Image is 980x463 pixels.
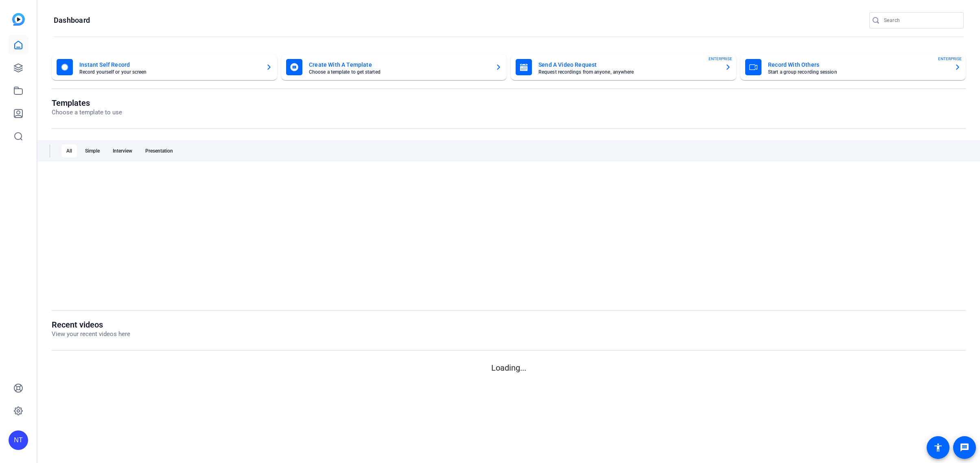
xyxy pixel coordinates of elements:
[52,362,966,374] p: Loading...
[79,70,259,74] mat-card-subtitle: Record yourself or your screen
[281,54,507,80] button: Create With A TemplateChoose a template to get started
[52,98,122,108] h1: Templates
[309,70,489,74] mat-card-subtitle: Choose a template to get started
[538,60,718,70] mat-card-title: Send A Video Request
[933,443,943,452] mat-icon: accessibility
[79,60,259,70] mat-card-title: Instant Self Record
[9,430,28,450] div: NT
[140,144,178,157] div: Presentation
[740,54,966,80] button: Record With OthersStart a group recording sessionENTERPRISE
[52,320,130,330] h1: Recent videos
[511,54,736,80] button: Send A Video RequestRequest recordings from anyone, anywhereENTERPRISE
[768,70,948,74] mat-card-subtitle: Start a group recording session
[52,54,277,80] button: Instant Self RecordRecord yourself or your screen
[52,330,130,339] p: View your recent videos here
[52,108,122,117] p: Choose a template to use
[938,56,962,62] span: ENTERPRISE
[768,60,948,70] mat-card-title: Record With Others
[54,15,90,25] h1: Dashboard
[709,56,732,62] span: ENTERPRISE
[108,144,137,157] div: Interview
[538,70,718,74] mat-card-subtitle: Request recordings from anyone, anywhere
[61,144,77,157] div: All
[12,13,25,26] img: blue-gradient.svg
[884,15,957,25] input: Search
[960,443,969,452] mat-icon: message
[309,60,489,70] mat-card-title: Create With A Template
[80,144,105,157] div: Simple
